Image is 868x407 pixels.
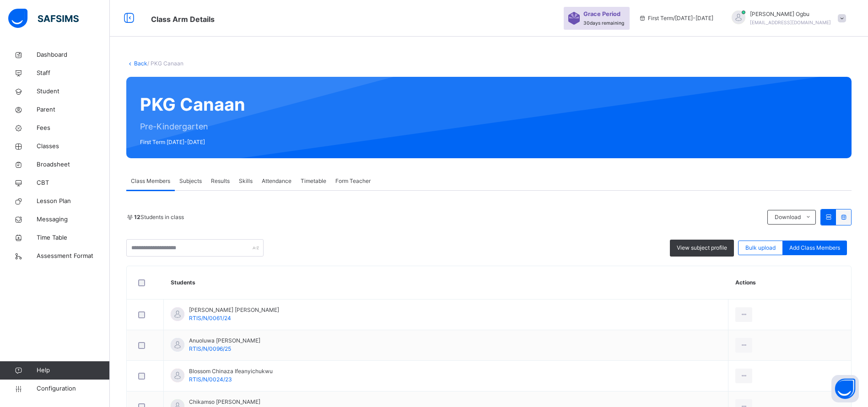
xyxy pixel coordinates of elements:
span: Timetable [301,177,326,185]
div: AnnOgbu [722,10,851,27]
button: Open asap [831,375,859,402]
th: Actions [728,266,851,300]
b: 12 [134,214,140,220]
span: [PERSON_NAME] [PERSON_NAME] [189,306,279,314]
span: Staff [37,69,110,78]
span: Students in class [134,213,184,221]
span: / PKG Canaan [147,60,183,67]
span: 30 days remaining [583,20,624,26]
span: CBT [37,178,110,187]
span: [PERSON_NAME] Ogbu [750,10,831,18]
span: [EMAIL_ADDRESS][DOMAIN_NAME] [750,20,831,25]
span: Form Teacher [335,177,371,185]
img: safsims [8,9,79,28]
span: Skills [239,177,253,185]
span: RTIS/N/0096/25 [189,345,231,352]
span: Class Members [131,177,170,185]
span: Time Table [37,233,110,242]
span: RTIS/N/0061/24 [189,315,231,321]
span: Assessment Format [37,252,110,261]
span: Anuoluwa [PERSON_NAME] [189,337,260,345]
img: sticker-purple.71386a28dfed39d6af7621340158ba97.svg [568,12,580,25]
span: Help [37,366,109,375]
span: Lesson Plan [37,197,110,206]
span: Dashboard [37,50,110,59]
span: Configuration [37,384,109,393]
span: RTIS/N/0024/23 [189,376,232,383]
th: Students [164,266,728,300]
span: Download [775,213,801,221]
span: Student [37,87,110,96]
span: View subject profile [677,244,727,252]
span: Parent [37,105,110,114]
span: Class Arm Details [151,15,215,24]
span: Classes [37,142,110,151]
span: Add Class Members [789,244,840,252]
a: Back [134,60,147,67]
span: Fees [37,123,110,133]
span: Results [211,177,230,185]
span: Broadsheet [37,160,110,169]
span: Grace Period [583,10,620,18]
span: Attendance [262,177,291,185]
span: Blossom Chinaza Ifeanyichukwu [189,367,273,375]
span: Chikamso [PERSON_NAME] [189,398,260,406]
span: Subjects [179,177,202,185]
span: Bulk upload [745,244,776,252]
span: Messaging [37,215,110,224]
span: session/term information [639,14,713,22]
